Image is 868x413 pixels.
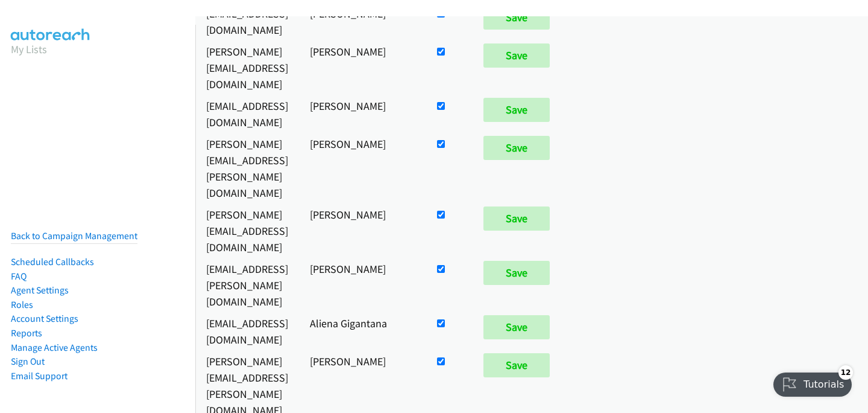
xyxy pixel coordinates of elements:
td: [EMAIL_ADDRESS][PERSON_NAME][DOMAIN_NAME] [195,258,299,312]
td: [PERSON_NAME] [299,95,424,133]
a: Manage Active Agents [11,342,98,353]
td: [PERSON_NAME] [299,133,424,203]
a: Sign Out [11,356,45,367]
iframe: Checklist [766,360,859,404]
a: Agent Settings [11,284,69,296]
input: Save [483,353,550,377]
td: [EMAIL_ADDRESS][DOMAIN_NAME] [195,95,299,133]
td: [PERSON_NAME][EMAIL_ADDRESS][DOMAIN_NAME] [195,203,299,258]
td: [EMAIL_ADDRESS][DOMAIN_NAME] [195,312,299,350]
input: Save [483,136,550,160]
td: [PERSON_NAME][EMAIL_ADDRESS][DOMAIN_NAME] [195,40,299,95]
td: [PERSON_NAME] [299,203,424,258]
a: Account Settings [11,313,78,324]
input: Save [483,261,550,285]
input: Save [483,206,550,231]
td: [PERSON_NAME] [299,2,424,40]
a: Scheduled Callbacks [11,256,94,267]
input: Save [483,98,550,122]
a: My Lists [11,42,47,56]
a: Back to Campaign Management [11,230,137,242]
td: [EMAIL_ADDRESS][DOMAIN_NAME] [195,2,299,40]
a: Roles [11,299,33,310]
input: Save [483,5,550,30]
a: FAQ [11,271,27,282]
td: [PERSON_NAME][EMAIL_ADDRESS][PERSON_NAME][DOMAIN_NAME] [195,133,299,203]
input: Save [483,315,550,339]
td: [PERSON_NAME] [299,258,424,312]
td: Aliena Gigantana [299,312,424,350]
a: Reports [11,327,42,339]
input: Save [483,43,550,68]
td: [PERSON_NAME] [299,40,424,95]
a: Email Support [11,370,68,382]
